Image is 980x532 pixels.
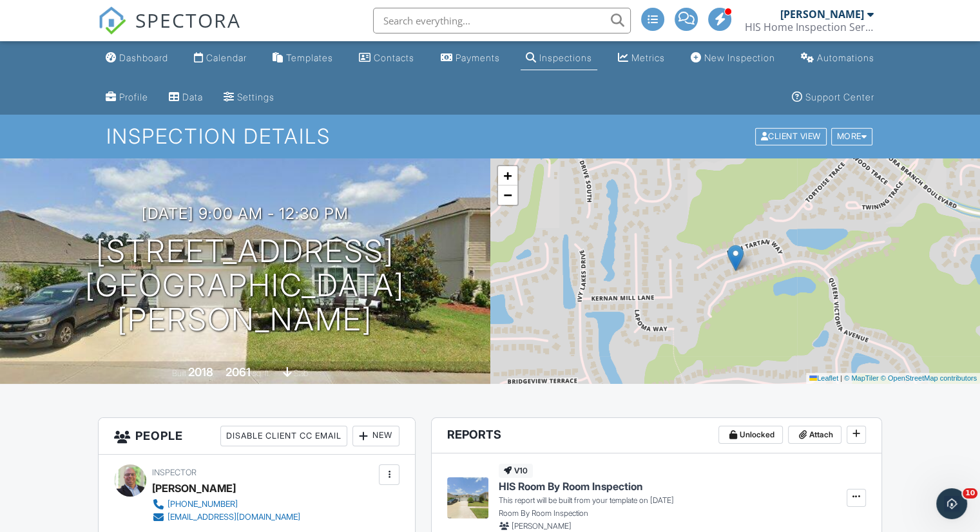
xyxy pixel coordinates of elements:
[631,52,665,63] div: Metrics
[172,368,186,378] span: Built
[704,52,775,63] div: New Inspection
[189,46,252,70] a: Calendar
[881,374,977,382] a: © OpenStreetMap contributors
[754,131,830,140] a: Client View
[374,52,414,63] div: Contacts
[787,86,879,109] a: Support Center
[168,499,238,509] div: [PHONE_NUMBER]
[152,479,236,498] div: [PERSON_NAME]
[963,488,977,499] span: 10
[755,128,827,146] div: Client View
[119,91,148,102] div: Profile
[498,185,517,205] a: Zoom out
[805,91,874,102] div: Support Center
[503,187,512,203] span: −
[218,86,280,109] a: Settings
[686,46,780,70] a: New Inspection
[831,128,873,146] div: More
[796,46,879,70] a: Automations (Advanced)
[294,368,308,378] span: slab
[745,21,874,33] div: HIS Home Inspection Services
[182,91,203,102] div: Data
[521,46,597,70] a: Inspections
[164,86,208,109] a: Data
[780,8,864,21] div: [PERSON_NAME]
[844,374,879,382] a: © MapTiler
[101,46,173,70] a: Dashboard
[119,52,168,63] div: Dashboard
[98,6,126,35] img: The Best Home Inspection Software - Spectora
[106,125,874,147] h1: Inspection Details
[435,46,504,70] a: Payments
[840,374,842,382] span: |
[168,512,300,522] div: [EMAIL_ADDRESS][DOMAIN_NAME]
[253,368,271,378] span: sq. ft.
[809,374,838,382] a: Leaflet
[613,46,670,70] a: Metrics
[286,52,333,63] div: Templates
[237,91,274,102] div: Settings
[220,426,347,446] div: Disable Client CC Email
[99,418,415,455] h3: People
[206,52,247,63] div: Calendar
[152,468,197,477] span: Inspector
[267,46,338,70] a: Templates
[152,511,300,524] a: [EMAIL_ADDRESS][DOMAIN_NAME]
[817,52,874,63] div: Automations
[373,8,631,33] input: Search everything...
[226,365,251,379] div: 2061
[135,6,241,33] span: SPECTORA
[539,52,592,63] div: Inspections
[152,498,300,511] a: [PHONE_NUMBER]
[352,426,399,446] div: New
[455,52,499,63] div: Payments
[188,365,213,379] div: 2018
[727,245,744,271] img: Marker
[354,46,419,70] a: Contacts
[142,205,349,222] h3: [DATE] 9:00 am - 12:30 pm
[21,234,470,336] h1: [STREET_ADDRESS] [GEOGRAPHIC_DATA][PERSON_NAME]
[503,167,512,184] span: +
[98,17,241,44] a: SPECTORA
[936,488,967,519] iframe: Intercom live chat
[101,86,153,109] a: Company Profile
[498,166,517,185] a: Zoom in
